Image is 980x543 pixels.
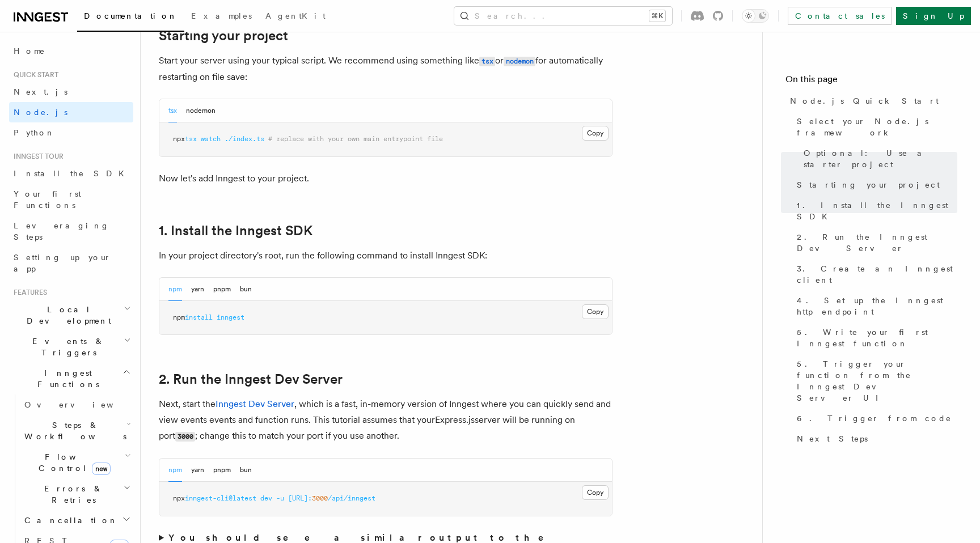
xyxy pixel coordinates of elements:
a: 5. Write your first Inngest function [792,322,957,354]
a: Next Steps [792,429,957,449]
a: Install the SDK [9,163,133,184]
span: Next.js [14,87,67,96]
span: Node.js Quick Start [790,95,939,107]
span: Inngest tour [9,152,64,161]
a: 4. Set up the Inngest http endpoint [792,290,957,322]
a: AgentKit [259,3,332,31]
span: inngest-cli@latest [185,494,256,502]
button: Search...⌘K [454,7,672,25]
button: bun [240,459,252,482]
span: npx [173,135,185,143]
p: Next, start the , which is a fast, in-memory version of Inngest where you can quickly send and vi... [159,396,612,444]
a: Sign Up [896,7,971,25]
span: Quick start [9,70,58,79]
button: Flow Controlnew [20,447,133,478]
a: Starting your project [792,175,957,195]
a: 2. Run the Inngest Dev Server [159,371,343,387]
code: nodemon [504,57,535,66]
span: 1. Install the Inngest SDK [797,200,957,222]
span: 3000 [312,494,328,502]
a: 6. Trigger from code [792,408,957,429]
span: 5. Trigger your function from the Inngest Dev Server UI [797,358,957,404]
span: Inngest Functions [9,367,122,390]
button: Events & Triggers [9,331,133,363]
button: yarn [191,278,204,301]
kbd: ⌘K [649,10,665,22]
span: Node.js [14,108,67,117]
p: In your project directory's root, run the following command to install Inngest SDK: [159,248,612,264]
a: Leveraging Steps [9,215,133,247]
a: Inngest Dev Server [216,398,294,409]
button: Steps & Workflows [20,415,133,447]
button: pnpm [213,278,231,301]
span: 4. Set up the Inngest http endpoint [797,295,957,317]
span: tsx [185,135,197,143]
a: Python [9,122,133,143]
code: tsx [479,57,495,66]
span: 5. Write your first Inngest function [797,326,957,349]
span: /api/inngest [328,494,375,502]
a: Node.js Quick Start [785,91,957,111]
span: 6. Trigger from code [797,413,952,424]
span: watch [201,135,221,143]
button: nodemon [186,99,216,122]
span: Your first Functions [14,189,81,210]
span: Overview [24,400,141,409]
span: Home [14,45,45,57]
button: yarn [191,459,204,482]
span: npx [173,494,185,502]
span: Steps & Workflows [20,419,126,442]
span: dev [260,494,272,502]
button: pnpm [213,459,231,482]
span: new [92,463,111,475]
a: Contact sales [788,7,892,25]
button: Local Development [9,299,133,331]
a: Your first Functions [9,184,133,215]
button: bun [240,278,252,301]
p: Start your server using your typical script. We recommend using something like or for automatical... [159,53,612,85]
span: Features [9,288,47,297]
button: Inngest Functions [9,363,133,394]
button: Errors & Retries [20,478,133,510]
span: 2. Run the Inngest Dev Server [797,231,957,254]
a: Overview [20,394,133,415]
span: Flow Control [20,451,125,474]
span: Starting your project [797,179,940,190]
span: # replace with your own main entrypoint file [268,135,443,143]
a: nodemon [504,55,535,66]
a: Setting up your app [9,247,133,279]
button: Copy [582,485,609,500]
span: Next Steps [797,433,868,444]
span: inngest [217,313,244,321]
button: Cancellation [20,510,133,531]
a: 1. Install the Inngest SDK [792,195,957,227]
span: install [185,313,213,321]
button: Toggle dark mode [742,9,769,23]
button: tsx [168,99,177,122]
span: Install the SDK [14,169,131,178]
a: Node.js [9,102,133,122]
span: Examples [191,11,252,20]
a: Select your Node.js framework [792,111,957,143]
span: [URL]: [288,494,312,502]
span: Optional: Use a starter project [804,147,957,170]
span: Leveraging Steps [14,221,109,241]
a: Home [9,41,133,61]
code: 3000 [175,432,195,442]
button: npm [168,459,182,482]
a: tsx [479,55,495,66]
a: Optional: Use a starter project [799,143,957,175]
span: Select your Node.js framework [797,116,957,138]
span: Errors & Retries [20,483,123,506]
span: Events & Triggers [9,336,124,358]
button: npm [168,278,182,301]
button: Copy [582,126,609,141]
span: Python [14,128,55,137]
span: Documentation [84,11,178,20]
span: 3. Create an Inngest client [797,263,957,286]
button: Copy [582,304,609,319]
span: AgentKit [265,11,326,20]
a: Next.js [9,82,133,102]
a: Documentation [77,3,184,32]
a: Starting your project [159,28,288,44]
